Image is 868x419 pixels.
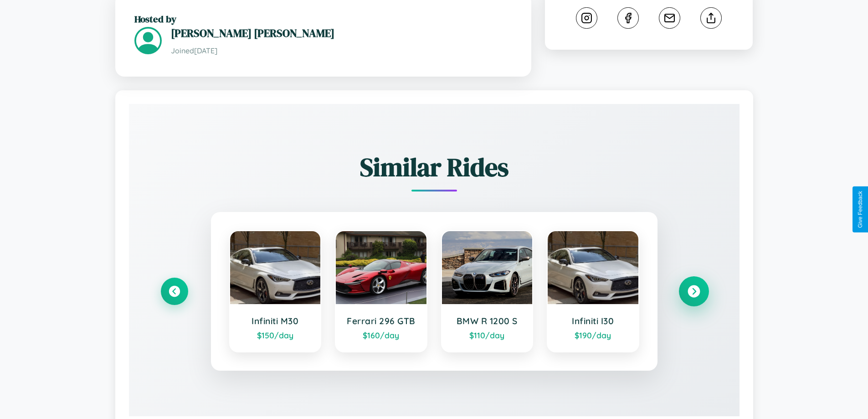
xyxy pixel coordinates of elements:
h2: Similar Rides [161,150,708,185]
a: BMW R 1200 S$110/day [441,230,534,352]
div: $ 190 /day [557,330,629,340]
div: $ 110 /day [451,330,524,340]
h3: Infiniti I30 [557,316,629,326]
div: $ 150 /day [239,330,312,340]
a: Infiniti I30$190/day [547,230,639,352]
h3: [PERSON_NAME] [PERSON_NAME] [171,26,512,41]
a: Infiniti M30$150/day [229,230,322,352]
h3: Infiniti M30 [239,316,312,326]
h2: Hosted by [134,12,512,26]
div: Give Feedback [857,191,863,228]
h3: Ferrari 296 GTB [345,316,417,326]
p: Joined [DATE] [171,44,512,57]
h3: BMW R 1200 S [451,316,524,326]
a: Ferrari 296 GTB$160/day [335,230,427,352]
div: $ 160 /day [345,330,417,340]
